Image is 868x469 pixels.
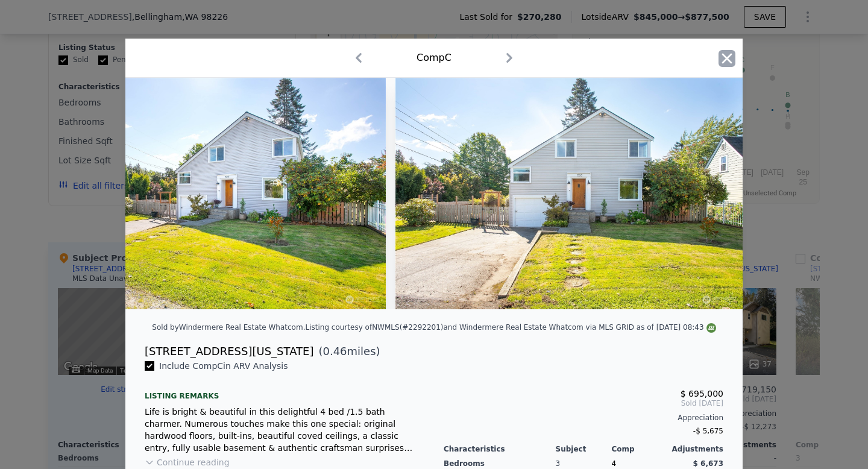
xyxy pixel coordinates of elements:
[152,323,305,332] div: Sold by Windermere Real Estate Whatcom .
[693,459,723,468] span: $ 6,673
[417,51,451,65] div: Comp C
[145,343,313,360] div: [STREET_ADDRESS][US_STATE]
[667,444,723,454] div: Adjustments
[706,323,716,333] img: NWMLS Logo
[145,456,230,468] button: Continue reading
[145,406,424,454] div: Life is bright & beautiful in this delightful 4 bed /1.5 bath charmer. Numerous touches make this...
[39,78,386,309] img: Property Img
[681,389,723,398] span: $ 695,000
[611,444,667,454] div: Comp
[154,361,293,371] span: Include Comp C in ARV Analysis
[693,427,723,435] span: -$ 5,675
[322,345,347,357] span: 0.46
[444,398,723,408] span: Sold [DATE]
[556,444,612,454] div: Subject
[444,444,556,454] div: Characteristics
[305,323,715,332] div: Listing courtesy of NWMLS (#2292201) and Windermere Real Estate Whatcom via MLS GRID as of [DATE]...
[395,78,743,309] img: Property Img
[313,343,380,360] span: ( miles)
[611,459,616,468] span: 4
[444,413,723,423] div: Appreciation
[145,382,424,401] div: Listing remarks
